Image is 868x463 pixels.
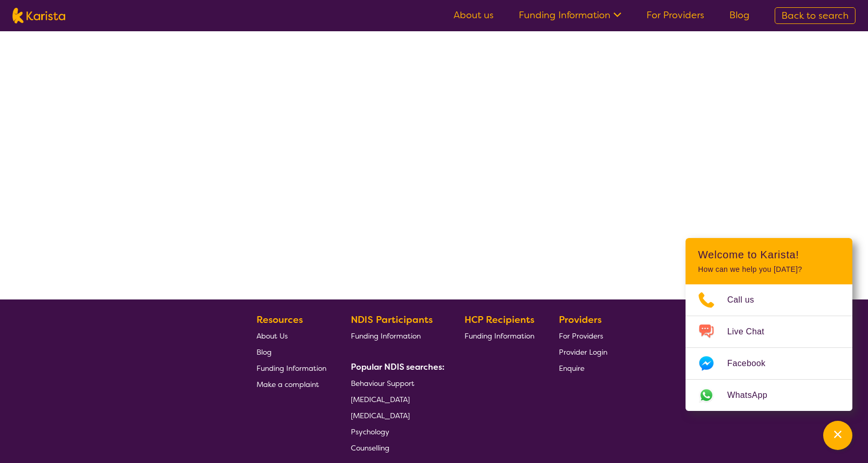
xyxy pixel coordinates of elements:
[256,364,326,373] span: Funding Information
[256,360,326,376] a: Funding Information
[351,314,433,326] b: NDIS Participants
[256,376,326,392] a: Make a complaint
[256,380,319,389] span: Make a complaint
[351,440,441,456] a: Counselling
[519,9,621,21] a: Funding Information
[559,347,607,357] span: Provider Login
[559,344,607,360] a: Provider Login
[256,344,326,360] a: Blog
[351,443,389,453] span: Counselling
[775,7,855,24] a: Back to search
[727,356,778,371] span: Facebook
[351,427,389,436] span: Psychology
[464,328,534,344] a: Funding Information
[464,314,534,326] b: HCP Recipients
[727,292,767,308] span: Call us
[351,411,410,420] span: [MEDICAL_DATA]
[559,328,607,344] a: For Providers
[13,8,65,23] img: Karista logo
[351,328,441,344] a: Funding Information
[727,387,780,403] span: WhatsApp
[351,379,414,388] span: Behaviour Support
[686,238,852,411] div: Channel Menu
[351,361,445,372] b: Popular NDIS searches:
[256,347,272,357] span: Blog
[686,380,852,411] a: Web link opens in a new tab.
[698,248,840,261] h2: Welcome to Karista!
[256,314,303,326] b: Resources
[351,331,421,341] span: Funding Information
[351,407,441,423] a: [MEDICAL_DATA]
[727,324,777,340] span: Live Chat
[559,360,607,376] a: Enquire
[464,331,534,341] span: Funding Information
[559,331,603,341] span: For Providers
[351,423,441,440] a: Psychology
[256,331,288,341] span: About Us
[351,375,441,391] a: Behaviour Support
[256,328,326,344] a: About Us
[686,284,852,411] ul: Choose channel
[698,265,840,274] p: How can we help you [DATE]?
[454,9,494,21] a: About us
[781,9,849,22] span: Back to search
[351,391,441,407] a: [MEDICAL_DATA]
[559,314,602,326] b: Providers
[646,9,704,21] a: For Providers
[559,364,584,373] span: Enquire
[351,395,410,404] span: [MEDICAL_DATA]
[823,421,852,450] button: Channel Menu
[729,9,750,21] a: Blog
